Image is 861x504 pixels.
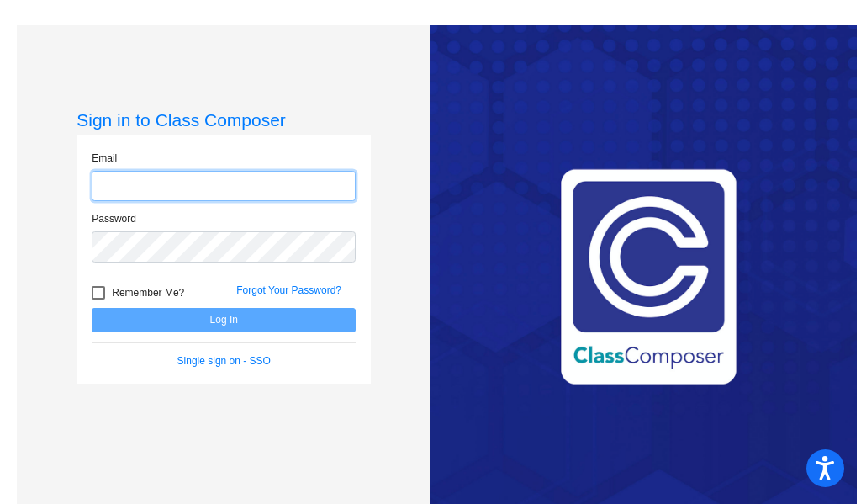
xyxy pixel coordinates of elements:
a: Forgot Your Password? [236,284,341,296]
button: Log In [92,308,356,332]
label: Password [92,211,136,226]
h3: Sign in to Class Composer [77,109,371,130]
a: Single sign on - SSO [177,355,271,367]
label: Email [92,151,117,166]
span: Remember Me? [112,283,184,303]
